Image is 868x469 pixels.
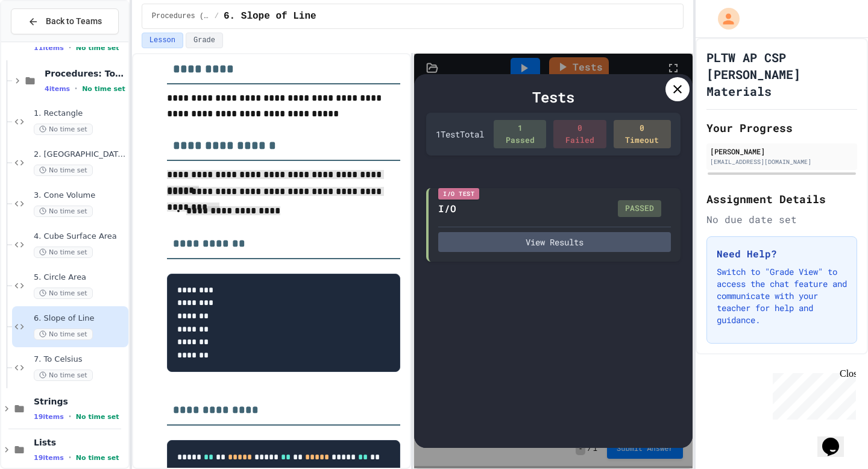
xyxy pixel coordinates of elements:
[82,85,125,93] span: No time set
[34,272,126,283] span: 5. Circle Area
[34,313,126,324] span: 6. Slope of Line
[34,165,93,176] span: No time set
[710,146,854,157] div: [PERSON_NAME]
[34,150,126,160] span: 2. [GEOGRAPHIC_DATA]
[706,49,857,99] h1: PLTW AP CSP [PERSON_NAME] Materials
[69,43,71,52] span: •
[34,413,64,421] span: 19 items
[45,68,126,79] span: Procedures: To Reviews
[45,85,70,93] span: 4 items
[69,412,71,421] span: •
[186,33,223,48] button: Grade
[34,288,93,299] span: No time set
[46,15,102,28] span: Back to Teams
[553,120,606,148] div: 0 Failed
[817,421,856,457] iframe: chat widget
[438,201,456,216] div: I/O
[34,354,126,365] span: 7. To Celsius
[152,11,210,21] span: Procedures (Functions)
[11,8,119,34] button: Back to Teams
[705,5,743,33] div: My Account
[34,109,126,119] span: 1. Rectangle
[34,329,93,340] span: No time set
[34,396,126,407] span: Strings
[142,33,183,48] button: Lesson
[34,437,126,448] span: Lists
[34,231,126,242] span: 4. Cube Surface Area
[75,84,77,93] span: •
[706,212,857,227] div: No due date set
[34,247,93,258] span: No time set
[706,119,857,136] h2: Your Progress
[76,44,119,52] span: No time set
[34,206,93,217] span: No time set
[34,44,64,52] span: 11 items
[34,370,93,381] span: No time set
[717,266,847,326] p: Switch to "Grade View" to access the chat feature and communicate with your teacher for help and ...
[438,232,670,252] button: View Results
[76,454,119,462] span: No time set
[436,128,484,140] div: 1 Test Total
[5,5,83,77] div: Chat with us now!Close
[426,86,680,108] div: Tests
[438,188,479,200] div: I/O Test
[494,120,546,148] div: 1 Passed
[717,247,847,261] h3: Need Help?
[706,190,857,207] h2: Assignment Details
[768,368,856,420] iframe: chat widget
[224,9,316,24] span: 6. Slope of Line
[34,190,126,201] span: 3. Cone Volume
[215,11,219,21] span: /
[34,124,93,135] span: No time set
[76,413,119,421] span: No time set
[618,200,661,217] div: PASSED
[69,453,71,462] span: •
[710,157,854,166] div: [EMAIL_ADDRESS][DOMAIN_NAME]
[34,454,64,462] span: 19 items
[614,120,671,148] div: 0 Timeout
